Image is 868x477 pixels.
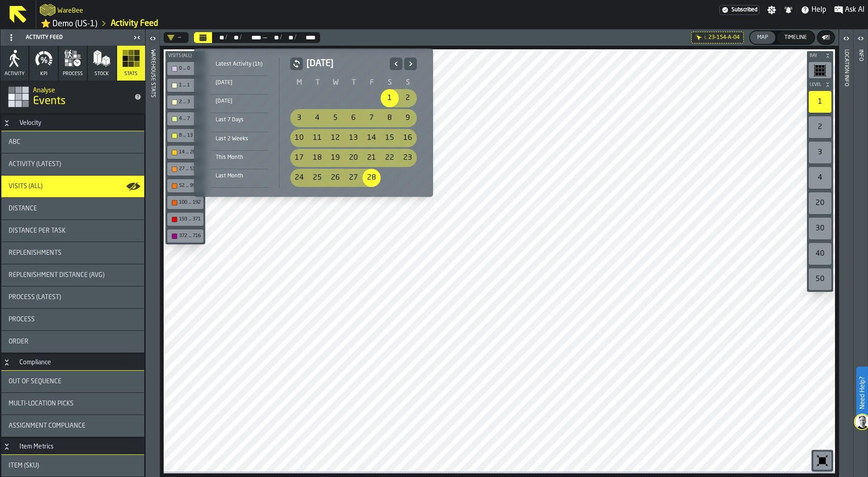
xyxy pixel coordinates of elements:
[857,367,867,418] label: Need Help?
[363,109,381,127] div: 7
[399,129,417,147] div: 16
[381,149,399,167] div: 22
[290,149,308,167] div: Monday 17 February 2025 selected
[363,149,381,167] div: Friday 21 February 2025 selected
[363,109,381,127] div: Friday 7 February 2025 selected
[308,109,326,127] div: Tuesday 4 February 2025 selected
[290,149,308,167] div: 17
[308,129,326,147] div: 11
[308,169,326,187] div: Tuesday 25 February 2025 selected
[399,77,417,88] th: S
[381,129,399,147] div: Saturday 15 February 2025 selected
[308,149,326,167] div: Tuesday 18 February 2025 selected
[326,109,344,127] div: 5
[363,77,381,88] th: F
[399,149,417,167] div: Sunday 23 February 2025 selected
[399,109,417,127] div: 9
[344,109,363,127] div: Thursday 6 February 2025 selected
[290,169,308,187] div: Monday 24 February 2025 selected
[326,149,344,167] div: 19
[381,109,399,127] div: Saturday 8 February 2025 selected
[363,169,381,187] div: Selected Range: Saturday 1 February to Friday 28 February 2025, Friday 28 February 2025 selected
[326,109,344,127] div: Wednesday 5 February 2025 selected
[399,89,417,107] div: 2
[390,57,402,70] button: Previous
[344,129,363,147] div: 13
[210,134,268,144] div: Last 2 Weeks
[326,169,344,187] div: Wednesday 26 February 2025 selected
[290,109,308,127] div: Monday 3 February 2025 selected
[344,77,363,88] th: T
[308,149,326,167] div: 18
[210,59,268,69] div: Latest Activity (1h)
[381,149,399,167] div: Saturday 22 February 2025 selected
[399,89,417,107] div: Sunday 2 February 2025 selected
[344,169,363,187] div: Thursday 27 February 2025 selected
[290,77,417,188] table: February 2025
[308,129,326,147] div: Tuesday 11 February 2025 selected
[404,57,417,70] button: Next
[290,129,308,147] div: Monday 10 February 2025 selected
[308,109,326,127] div: 4
[290,77,308,88] th: M
[344,149,363,167] div: Thursday 20 February 2025 selected
[363,169,381,187] div: 28
[399,149,417,167] div: 23
[210,115,268,125] div: Last 7 Days
[399,129,417,147] div: Sunday 16 February 2025 selected
[399,109,417,127] div: Sunday 9 February 2025 selected
[381,89,399,107] div: 1
[308,169,326,187] div: 25
[307,57,386,70] h2: [DATE]
[381,109,399,127] div: 8
[308,77,326,88] th: T
[290,169,308,187] div: 24
[344,109,363,127] div: 6
[363,129,381,147] div: 14
[344,149,363,167] div: 20
[210,153,268,162] div: This Month
[290,57,417,188] div: February 2025
[363,149,381,167] div: 21
[381,129,399,147] div: 15
[201,56,426,190] div: Select date range Select date range
[290,57,303,70] button: button-
[344,129,363,147] div: Thursday 13 February 2025 selected
[381,89,399,107] div: Selected Range: Saturday 1 February to Friday 28 February 2025, Saturday 1 February 2025 selected
[210,78,268,88] div: [DATE]
[210,96,268,106] div: [DATE]
[290,129,308,147] div: 10
[326,129,344,147] div: Wednesday 12 February 2025 selected
[363,129,381,147] div: Friday 14 February 2025 selected
[290,109,308,127] div: 3
[326,129,344,147] div: 12
[344,169,363,187] div: 27
[210,171,268,181] div: Last Month
[381,77,399,88] th: S
[326,169,344,187] div: 26
[326,149,344,167] div: Wednesday 19 February 2025 selected
[326,77,344,88] th: W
